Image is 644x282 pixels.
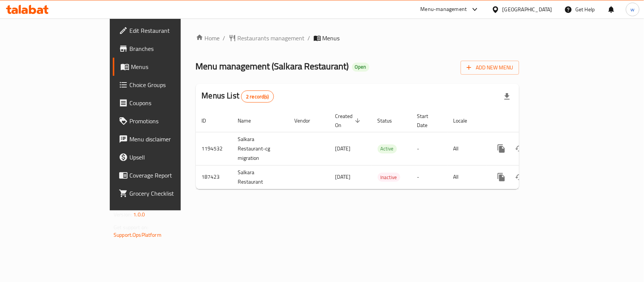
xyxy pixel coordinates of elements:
span: Menus [323,34,340,43]
td: Salkara Restaurant-cg migration [232,132,289,165]
a: Restaurants management [229,34,305,43]
span: Get support on: [114,222,148,232]
a: Choice Groups [113,76,217,94]
span: Vendor [295,116,320,125]
span: 1.0.0 [133,210,145,219]
td: - [411,165,447,189]
span: [DATE] [335,172,351,182]
button: Change Status [510,139,529,158]
button: more [492,168,510,186]
span: Upsell [129,153,211,162]
a: Promotions [113,112,217,130]
span: [DATE] [335,144,351,153]
span: Add New Menu [467,63,513,72]
button: Change Status [510,168,529,186]
span: ID [202,116,216,125]
span: Promotions [129,116,211,126]
span: Restaurants management [238,34,305,43]
td: All [447,132,486,165]
h2: Menus List [202,90,274,103]
th: Actions [486,109,571,132]
span: Menu disclaimer [129,135,211,144]
nav: breadcrumb [196,34,519,43]
span: Branches [129,44,211,53]
button: Add New Menu [461,61,519,75]
td: - [411,132,447,165]
li: / [308,34,310,43]
span: w [630,5,635,14]
span: Active [378,144,397,153]
a: Support.OpsPlatform [114,230,161,240]
span: Coupons [129,98,211,107]
div: [GEOGRAPHIC_DATA] [503,5,552,14]
span: Created On [335,112,363,130]
a: Menus [113,58,217,76]
span: Coverage Report [129,171,211,180]
button: more [492,139,510,158]
a: Menu disclaimer [113,130,217,148]
a: Coupons [113,94,217,112]
span: Start Date [417,112,438,130]
td: All [447,165,486,189]
div: Total records count [241,90,274,103]
span: Grocery Checklist [129,189,211,198]
span: Locale [453,116,477,125]
a: Branches [113,40,217,58]
a: Coverage Report [113,166,217,184]
span: Version: [114,210,132,219]
span: Name [238,116,261,125]
div: Open [352,63,369,72]
span: Edit Restaurant [129,26,211,35]
span: Status [378,116,402,125]
a: Edit Restaurant [113,21,217,40]
li: / [223,34,226,43]
a: Upsell [113,148,217,166]
td: Salkara Restaurant [232,165,289,189]
span: Menus [131,62,211,71]
span: Open [352,64,369,70]
span: 2 record(s) [241,93,274,100]
div: Menu-management [421,5,467,14]
span: Menu management ( Salkara Restaurant ) [196,58,349,75]
div: Export file [498,87,516,106]
table: enhanced table [196,109,571,189]
span: Inactive [378,173,400,182]
span: Choice Groups [129,80,211,89]
a: Grocery Checklist [113,184,217,202]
